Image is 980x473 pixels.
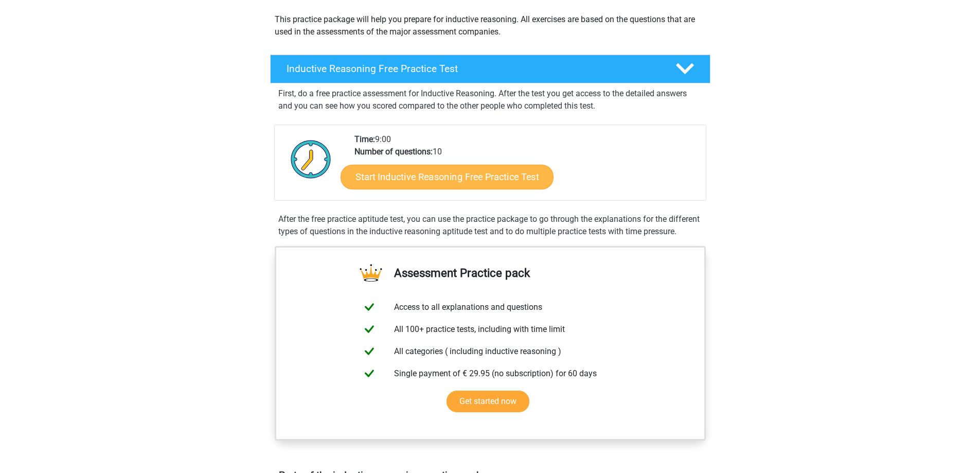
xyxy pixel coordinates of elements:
[354,147,433,156] b: Number of questions:
[447,391,529,412] a: Get started now
[278,87,702,112] p: First, do a free practice assessment for Inductive Reasoning. After the test you get access to th...
[274,213,706,238] div: After the free practice aptitude test, you can use the practice package to go through the explana...
[347,133,705,200] div: 9:00 10
[287,63,659,75] h4: Inductive Reasoning Free Practice Test
[341,164,554,189] a: Start Inductive Reasoning Free Practice Test
[266,55,715,83] a: Inductive Reasoning Free Practice Test
[354,134,375,144] b: Time:
[275,13,706,38] p: This practice package will help you prepare for inductive reasoning. All exercises are based on t...
[285,133,337,185] img: Clock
